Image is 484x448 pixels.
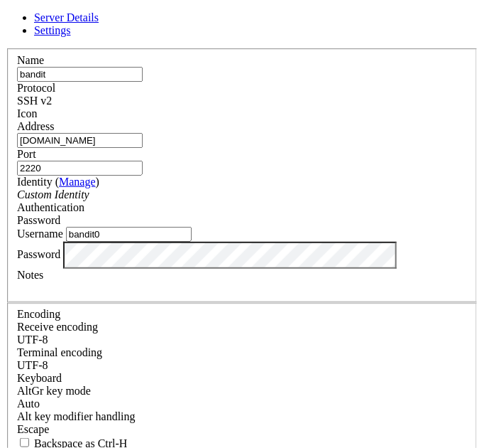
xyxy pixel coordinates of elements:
span: UTF-8 [17,334,48,346]
label: Identity [17,176,99,188]
span: Auto [17,398,40,410]
input: Login Username [66,227,192,242]
label: Keyboard [17,372,62,384]
label: Name [17,54,44,66]
label: Encoding [17,308,60,320]
label: Address [17,120,54,132]
label: Authentication [17,201,84,213]
span: UTF-8 [17,359,48,371]
div: UTF-8 [17,359,467,372]
i: Custom Identity [17,188,89,201]
a: Settings [34,24,71,36]
label: Port [17,148,36,160]
label: Set the expected encoding for data received from the host. If the encodings do not match, visual ... [17,321,98,333]
span: Password [17,214,60,226]
div: Auto [17,398,467,410]
label: Password [17,248,60,260]
div: UTF-8 [17,334,467,346]
input: Host Name or IP [17,133,143,148]
label: Notes [17,269,43,281]
span: SSH v2 [17,95,52,107]
input: Backspace as Ctrl-H [20,438,29,447]
label: Username [17,228,63,240]
label: Set the expected encoding for data received from the host. If the encodings do not match, visual ... [17,385,91,397]
input: Port Number [17,161,143,176]
span: Escape [17,423,49,435]
div: Password [17,214,467,227]
a: Server Details [34,11,99,23]
label: The default terminal encoding. ISO-2022 enables character map translations (like graphics maps). ... [17,346,102,358]
label: Icon [17,107,37,119]
label: Controls how the Alt key is handled. Escape: Send an ESC prefix. 8-Bit: Add 128 to the typed char... [17,410,136,422]
div: Escape [17,423,467,436]
a: Manage [59,176,96,188]
span: ( ) [55,176,99,188]
div: SSH v2 [17,95,467,107]
label: Protocol [17,82,55,94]
div: Custom Identity [17,188,467,201]
input: Server Name [17,67,143,82]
